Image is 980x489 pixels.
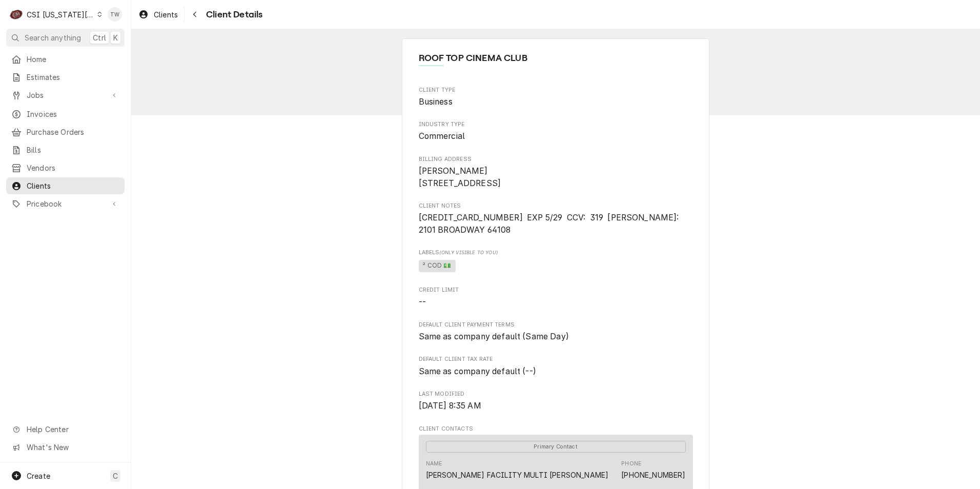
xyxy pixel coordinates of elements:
span: -- [419,297,426,307]
span: [DATE] 8:35 AM [419,401,481,411]
span: Client Notes [419,212,693,236]
span: Same as company default (Same Day) [419,332,569,341]
span: Help Center [27,424,118,435]
span: Client Details [203,8,262,22]
span: Default Client Tax Rate [419,355,693,363]
span: Billing Address [419,165,693,189]
span: [CREDIT_CARD_NUMBER] EXP 5/29 CCV: 319 [PERSON_NAME]: 2101 BROADWAY 64108 [419,213,683,235]
a: Purchase Orders [6,124,125,140]
span: [object Object] [419,258,693,274]
span: Client Notes [419,202,693,210]
a: Bills [6,141,125,158]
span: Client Contacts [419,425,693,433]
span: Home [27,54,119,65]
span: K [113,32,118,43]
span: Invoices [27,109,119,119]
div: Default Client Payment Terms [419,321,693,343]
span: Default Client Tax Rate [419,365,693,378]
span: [PERSON_NAME] [STREET_ADDRESS] [419,166,501,188]
div: Name [426,460,442,468]
span: Jobs [27,90,104,100]
a: [PHONE_NUMBER] [621,471,685,479]
div: Industry Type [419,120,693,142]
div: Name [426,460,609,480]
div: Client Notes [419,202,693,236]
span: (Only Visible to You) [439,250,497,255]
a: Go to Jobs [6,87,125,104]
a: Clients [134,6,182,23]
div: Last Modified [419,390,693,412]
a: Invoices [6,106,125,123]
span: Default Client Payment Terms [419,331,693,343]
span: Default Client Payment Terms [419,321,693,329]
span: Bills [27,145,119,155]
span: Same as company default (--) [419,366,536,376]
span: Labels [419,249,693,257]
span: What's New [27,442,118,453]
a: Go to What's New [6,439,125,456]
span: Create [27,472,50,480]
span: Credit Limit [419,286,693,294]
span: ² COD 💵 [419,260,456,272]
span: Name [419,51,693,65]
span: Last Modified [419,390,693,398]
div: Client Type [419,86,693,108]
a: Vendors [6,159,125,176]
button: Navigate back [187,6,203,23]
div: TW [108,7,122,22]
div: C [9,7,24,22]
span: Industry Type [419,130,693,142]
a: Estimates [6,69,125,86]
span: Client Type [419,86,693,94]
span: Clients [154,9,178,20]
div: CSI [US_STATE][GEOGRAPHIC_DATA] [27,9,94,20]
span: Clients [27,180,119,191]
a: Home [6,51,125,68]
div: Client Information [419,51,693,73]
span: Billing Address [419,155,693,164]
span: Search anything [25,32,81,43]
span: Industry Type [419,120,693,129]
a: Go to Pricebook [6,195,125,212]
span: C [113,471,118,481]
div: Billing Address [419,155,693,190]
span: Ctrl [93,32,106,43]
div: Credit Limit [419,286,693,308]
a: Go to Help Center [6,421,125,438]
span: Pricebook [27,198,104,209]
span: Client Type [419,96,693,108]
div: [PERSON_NAME] FACILITY MULTI [PERSON_NAME] [426,470,609,480]
div: [object Object] [419,249,693,274]
span: Estimates [27,72,119,83]
div: CSI Kansas City's Avatar [9,7,24,22]
span: Commercial [419,131,465,141]
span: Primary Contact [426,441,686,453]
a: Clients [6,177,125,194]
span: Last Modified [419,400,693,412]
div: Primary [426,440,686,453]
span: Vendors [27,162,119,173]
button: Search anythingCtrlK [6,29,125,47]
div: Default Client Tax Rate [419,355,693,377]
span: Business [419,97,453,107]
div: Phone [621,460,641,468]
span: Credit Limit [419,296,693,309]
div: Phone [621,460,685,480]
div: Tori Warrick's Avatar [108,7,122,22]
span: Purchase Orders [27,127,119,137]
